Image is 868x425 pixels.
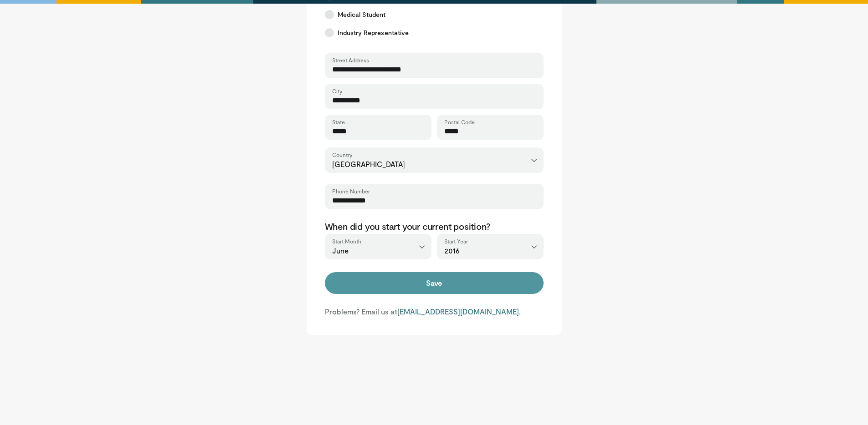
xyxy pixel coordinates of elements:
[332,87,342,95] label: City
[397,307,519,316] a: [EMAIL_ADDRESS][DOMAIN_NAME]
[325,307,544,317] p: Problems? Email us at .
[325,220,544,232] p: When did you start your current position?
[332,187,370,195] label: Phone Number
[444,118,475,126] label: Postal Code
[332,118,345,126] label: State
[338,10,386,19] span: Medical Student
[332,56,369,64] label: Street Address
[338,28,409,37] span: Industry Representative
[325,272,544,294] button: Save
